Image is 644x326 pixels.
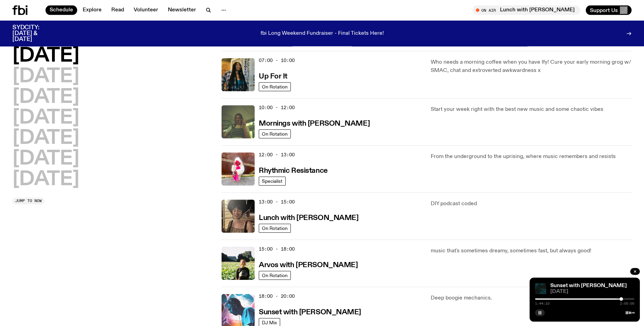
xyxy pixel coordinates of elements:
[259,73,287,80] h3: Up For It
[222,247,255,280] img: Bri is smiling and wearing a black t-shirt. She is standing in front of a lush, green field. Ther...
[222,58,255,91] img: Ify - a Brown Skin girl with black braided twists, looking up to the side with her tongue stickin...
[259,167,328,175] h3: Rhythmic Resistance
[259,72,287,80] a: Up For It
[431,58,632,75] p: Who needs a morning coffee when you have Ify! Cure your early morning grog w/ SMAC, chat and extr...
[259,199,295,205] span: 13:00 - 15:00
[259,260,358,269] a: Arvos with [PERSON_NAME]
[259,166,328,175] a: Rhythmic Resistance
[431,294,632,302] p: Deep boogie mechanics.
[586,6,632,15] button: Support Us
[259,129,291,138] a: On Rotation
[550,289,634,294] span: [DATE]
[262,226,288,231] span: On Rotation
[262,273,288,278] span: On Rotation
[431,200,632,208] p: DIY podcast coded
[12,25,57,42] h3: SYDCITY: [DATE] & [DATE]
[130,6,162,15] a: Volunteer
[620,302,634,305] span: 2:00:00
[259,246,295,252] span: 15:00 - 18:00
[259,309,361,316] h3: Sunset with [PERSON_NAME]
[164,6,200,15] a: Newsletter
[262,179,283,184] span: Specialist
[259,213,358,222] a: Lunch with [PERSON_NAME]
[259,151,295,158] span: 12:00 - 13:00
[12,170,79,189] button: [DATE]
[12,198,44,204] button: Jump to now
[259,293,295,299] span: 18:00 - 20:00
[259,57,295,64] span: 07:00 - 10:00
[431,247,632,255] p: music that's sometimes dreamy, sometimes fast, but always good!
[259,104,295,111] span: 10:00 - 12:00
[262,84,288,90] span: On Rotation
[431,153,632,161] p: From the underground to the uprising, where music remembers and resists
[15,199,42,203] span: Jump to now
[12,88,79,107] button: [DATE]
[259,119,370,127] a: Mornings with [PERSON_NAME]
[222,105,255,138] img: Jim Kretschmer in a really cute outfit with cute braids, standing on a train holding up a peace s...
[262,320,277,325] span: DJ Mix
[259,214,358,222] h3: Lunch with [PERSON_NAME]
[259,271,291,280] a: On Rotation
[12,46,79,66] button: [DATE]
[259,307,361,316] a: Sunset with [PERSON_NAME]
[45,6,77,15] a: Schedule
[107,6,128,15] a: Read
[12,108,79,128] button: [DATE]
[12,149,79,169] button: [DATE]
[259,120,370,127] h3: Mornings with [PERSON_NAME]
[222,153,255,186] img: Attu crouches on gravel in front of a brown wall. They are wearing a white fur coat with a hood, ...
[12,129,79,148] button: [DATE]
[431,105,632,114] p: Start your week right with the best new music and some chaotic vibes
[259,262,358,269] h3: Arvos with [PERSON_NAME]
[260,31,384,37] p: fbi Long Weekend Fundraiser - Final Tickets Here!
[259,177,286,186] a: Specialist
[472,6,580,15] button: On AirLunch with [PERSON_NAME]
[259,224,291,233] a: On Rotation
[12,67,79,86] button: [DATE]
[259,82,291,91] a: On Rotation
[262,132,288,137] span: On Rotation
[79,6,106,15] a: Explore
[535,302,550,305] span: 1:44:10
[590,7,618,13] span: Support Us
[550,283,627,288] a: Sunset with [PERSON_NAME]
